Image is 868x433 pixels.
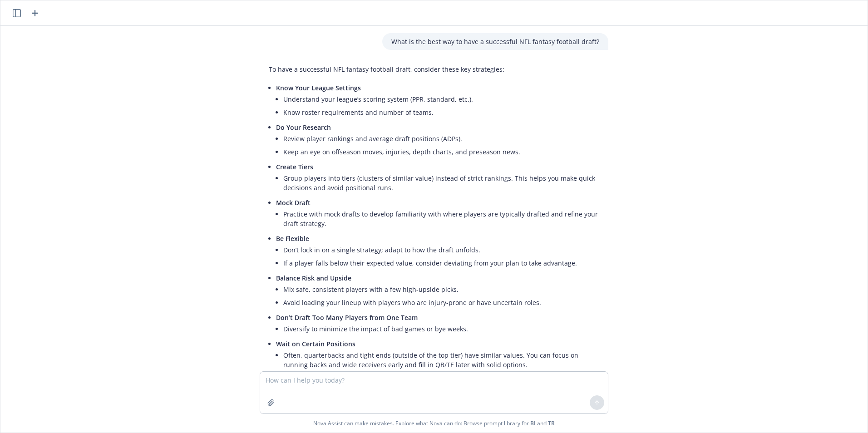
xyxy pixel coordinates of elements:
[283,349,599,371] li: Often, quarterbacks and tight ends (outside of the top tier) have similar values. You can focus o...
[4,414,864,433] span: Nova Assist can make mistakes. Explore what Nova can do: Browse prompt library for and
[276,198,311,207] span: Mock Draft
[276,313,418,322] span: Don’t Draft Too Many Players from One Team
[283,172,599,194] li: Group players into tiers (clusters of similar value) instead of strict rankings. This helps you m...
[530,419,536,427] a: BI
[391,37,599,46] p: What is the best way to have a successful NFL fantasy football draft?
[276,123,331,132] span: Do Your Research
[283,207,599,230] li: Practice with mock drafts to develop familiarity with where players are typically drafted and ref...
[283,106,599,119] li: Know roster requirements and number of teams.
[276,162,313,171] span: Create Tiers
[276,84,361,92] span: Know Your League Settings
[283,145,599,158] li: Keep an eye on offseason moves, injuries, depth charts, and preseason news.
[283,322,599,335] li: Diversify to minimize the impact of bad games or bye weeks.
[548,419,555,427] a: TR
[276,340,355,348] span: Wait on Certain Positions
[283,132,599,145] li: Review player rankings and average draft positions (ADPs).
[283,296,599,309] li: Avoid loading your lineup with players who are injury-prone or have uncertain roles.
[276,274,351,282] span: Balance Risk and Upside
[283,243,599,256] li: Don’t lock in on a single strategy; adapt to how the draft unfolds.
[283,283,599,296] li: Mix safe, consistent players with a few high-upside picks.
[276,234,309,243] span: Be Flexible
[283,256,599,270] li: If a player falls below their expected value, consider deviating from your plan to take advantage.
[283,93,599,106] li: Understand your league’s scoring system (PPR, standard, etc.).
[269,64,599,74] p: To have a successful NFL fantasy football draft, consider these key strategies:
